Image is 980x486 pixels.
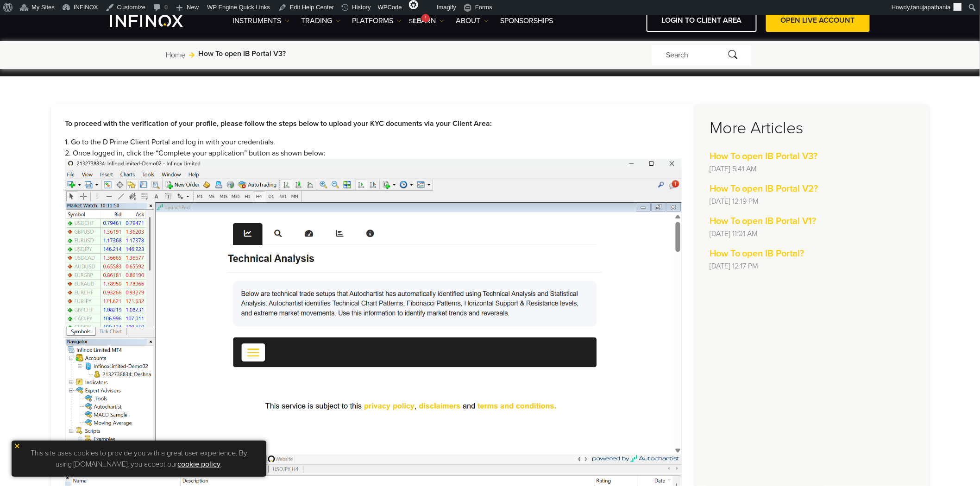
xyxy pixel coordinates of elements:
[16,445,262,472] p: This site uses cookies to provide you with a great user experience. By using [DOMAIN_NAME], you a...
[710,163,915,174] p: [DATE] 5:41 AM
[352,15,402,26] a: PLATFORMS
[710,248,804,259] strong: How To open IB Portal?
[647,9,757,32] a: LOGIN TO CLIENT AREA
[301,15,340,26] a: TRADING
[456,15,489,26] a: ABOUT
[110,15,205,27] a: INFINOX Logo
[232,15,289,26] a: Instruments
[710,151,818,162] strong: How To open IB Portal V3?
[766,9,870,32] a: OPEN LIVE ACCOUNT
[710,118,915,138] h3: More Articles
[421,14,430,22] div: !
[710,228,915,239] p: [DATE] 11:01 AM
[198,48,286,59] span: How To open IB Portal V3?
[652,45,751,65] div: Search
[710,261,915,272] p: [DATE] 12:17 PM
[65,119,492,128] strong: To proceed with the verification of your profile, please follow the steps below to upload your KY...
[178,460,221,469] a: cookie policy
[65,137,682,148] li: 1. Go to the D Prime Client Portal and log in with your credentials.
[710,216,817,227] strong: How To open IB Portal V1?
[911,4,951,11] span: tanujapathania
[65,148,682,159] li: 2. Once logged in, click the “Complete your application” button as shown below:
[14,443,20,449] img: yellow close icon
[189,52,195,58] img: arrow-right
[166,50,185,61] a: Home
[409,18,421,25] span: SEO
[710,183,818,194] strong: How To open IB Portal V2?
[710,196,915,207] p: [DATE] 12:19 PM
[500,15,553,26] a: SPONSORSHIPS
